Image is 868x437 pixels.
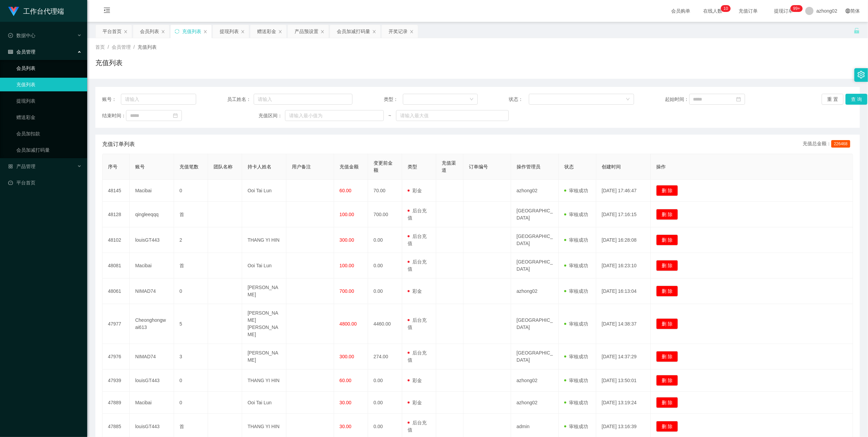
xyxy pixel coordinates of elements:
button: 删 除 [656,286,678,297]
span: 审核成功 [564,424,588,429]
span: 226468 [831,140,850,148]
span: 充值列表 [138,44,157,50]
td: 3 [174,344,208,370]
i: 图标: unlock [854,28,860,34]
div: 充值列表 [182,25,201,38]
td: 0.00 [368,392,402,414]
td: [DATE] 16:23:10 [596,253,651,278]
td: 首 [174,253,208,278]
td: [DATE] 14:38:37 [596,304,651,344]
a: 会员列表 [16,61,82,75]
span: 提现订单 [771,9,796,13]
i: 图标: close [372,30,376,34]
span: 审核成功 [564,400,588,405]
td: Macibai [130,253,174,278]
span: 审核成功 [564,237,588,243]
input: 请输入最小值为 [285,110,384,121]
i: 图标: down [470,97,474,102]
span: 彩金 [408,400,422,405]
span: 彩金 [408,188,422,193]
span: 团队名称 [214,164,233,169]
span: 后台充值 [408,317,427,330]
td: azhong02 [511,180,559,202]
span: 数据中心 [8,33,35,38]
button: 删 除 [656,375,678,386]
p: 0 [726,5,728,12]
td: 48061 [102,278,130,304]
td: [GEOGRAPHIC_DATA] [511,253,559,278]
td: [DATE] 13:50:01 [596,370,651,392]
td: 0.00 [368,278,402,304]
span: 持卡人姓名 [248,164,271,169]
i: 图标: close [161,30,165,34]
span: 700.00 [340,288,354,294]
span: 审核成功 [564,188,588,193]
button: 删 除 [656,235,678,245]
td: 70.00 [368,180,402,202]
input: 请输入 [254,94,352,105]
button: 删 除 [656,185,678,196]
span: 订单编号 [469,164,488,169]
td: 274.00 [368,344,402,370]
p: 1 [724,5,726,12]
td: 4460.00 [368,304,402,344]
button: 删 除 [656,421,678,432]
span: 充值笔数 [179,164,199,169]
td: [DATE] 14:37:29 [596,344,651,370]
i: 图标: setting [857,71,865,78]
td: Ooi Tai Lun [242,392,286,414]
h1: 工作台代理端 [23,0,64,22]
span: / [108,44,109,50]
div: 会员加减打码量 [337,25,370,38]
td: [PERSON_NAME] [PERSON_NAME] [242,304,286,344]
button: 删 除 [656,351,678,362]
td: 47939 [102,370,130,392]
span: 审核成功 [564,263,588,268]
td: 0 [174,392,208,414]
span: 审核成功 [564,288,588,294]
i: 图标: menu-fold [95,0,119,22]
td: Cheonghongwai613 [130,304,174,344]
i: 图标: close [320,30,325,34]
input: 请输入 [121,94,196,105]
sup: 10 [721,5,731,12]
img: logo.9652507e.png [8,7,19,16]
td: [DATE] 17:16:15 [596,202,651,227]
span: 审核成功 [564,212,588,217]
span: / [133,44,135,50]
i: 图标: close [278,30,282,34]
i: 图标: close [124,30,128,34]
span: 后台充值 [408,420,427,433]
span: 类型： [384,96,403,103]
span: 创建时间 [602,164,621,169]
td: [DATE] 16:28:08 [596,227,651,253]
td: Ooi Tai Lun [242,253,286,278]
td: NIMAD74 [130,344,174,370]
span: 4800.00 [340,321,357,327]
td: Macibai [130,392,174,414]
span: 30.00 [340,400,351,405]
div: 充值总金额： [803,140,853,148]
span: 员工姓名： [227,96,254,103]
span: 30.00 [340,424,351,429]
span: 后台充值 [408,259,427,272]
span: 审核成功 [564,378,588,383]
span: 状态 [564,164,574,169]
span: 变更前金额 [374,160,393,173]
span: 产品管理 [8,164,35,169]
span: 操作管理员 [517,164,540,169]
span: 起始时间： [665,96,689,103]
td: qingleeqqq [130,202,174,227]
span: 60.00 [340,378,351,383]
input: 请输入最大值 [396,110,509,121]
h1: 充值列表 [95,58,123,68]
button: 删 除 [656,209,678,220]
span: 操作 [656,164,666,169]
span: 后台充值 [408,208,427,221]
td: azhong02 [511,278,559,304]
span: 在线人数 [700,9,726,13]
a: 会员加减打码量 [16,143,82,157]
span: 充值订单列表 [102,140,135,148]
a: 图标: dashboard平台首页 [8,176,82,190]
td: 0 [174,370,208,392]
